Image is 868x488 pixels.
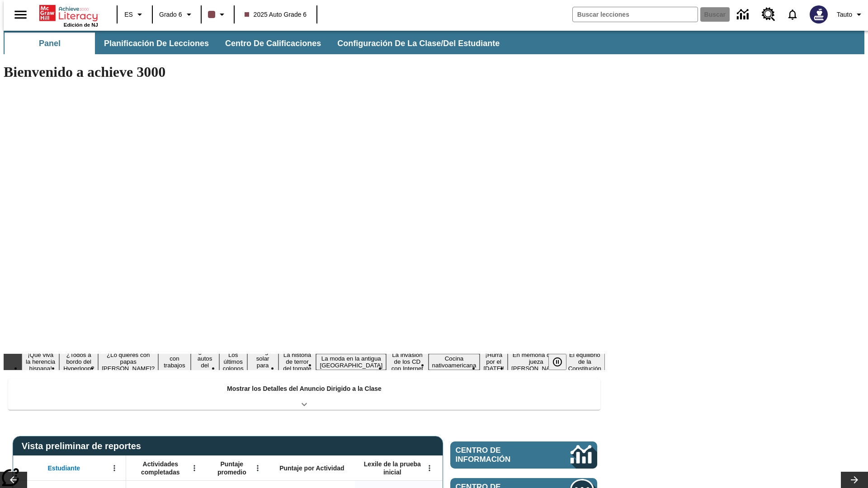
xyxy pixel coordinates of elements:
span: Lexile de la prueba inicial [359,460,425,476]
span: Puntaje por Actividad [279,464,344,472]
a: Centro de información [450,441,597,469]
button: Diapositiva 2 ¿Todos a bordo del Hyperloop? [59,350,98,373]
a: Portada [39,4,98,22]
button: Carrusel de lecciones, seguir [841,472,868,488]
span: ES [124,10,133,19]
button: Diapositiva 9 La moda en la antigua Roma [316,354,386,370]
button: Diapositiva 13 En memoria de la jueza O'Connor [508,350,565,373]
button: Centro de calificaciones [218,33,328,54]
button: Diapositiva 10 La invasión de los CD con Internet [386,350,428,373]
p: Mostrar los Detalles del Anuncio Dirigido a la Clase [227,384,382,394]
button: El color de la clase es café oscuro. Cambiar el color de la clase. [204,6,231,23]
span: Puntaje promedio [210,460,254,476]
div: Subbarra de navegación [4,31,864,54]
button: Diapositiva 8 La historia de terror del tomate [278,350,316,373]
span: Grado 6 [159,10,182,19]
button: Diapositiva 14 El equilibrio de la Constitución [565,350,605,373]
div: Portada [39,3,98,28]
span: Vista preliminar de reportes [22,441,146,451]
h1: Bienvenido a achieve 3000 [4,64,605,80]
div: Pausar [548,354,576,370]
button: Abrir menú [423,461,436,475]
input: Buscar campo [573,7,698,22]
button: Diapositiva 4 Niños con trabajos sucios [158,347,190,377]
button: Diapositiva 12 ¡Hurra por el Día de la Constitución! [480,350,508,373]
span: Tauto [837,10,852,19]
button: Panel [5,33,95,54]
span: Estudiante [48,464,80,472]
button: Diapositiva 5 ¿Los autos del futuro? [191,347,219,377]
a: Notificaciones [781,3,804,26]
span: Edición de NJ [64,22,98,28]
a: Centro de información [731,2,756,27]
a: Centro de recursos, Se abrirá en una pestaña nueva. [756,2,781,27]
button: Planificación de lecciones [97,33,216,54]
span: Actividades completadas [131,460,190,476]
button: Escoja un nuevo avatar [804,3,833,26]
span: 2025 Auto Grade 6 [245,10,307,19]
button: Configuración de la clase/del estudiante [330,33,507,54]
button: Diapositiva 1 ¡Que viva la herencia hispana! [22,350,59,373]
button: Abrir menú [251,461,264,475]
button: Lenguaje: ES, Selecciona un idioma [120,6,149,23]
button: Pausar [548,354,566,370]
button: Abrir menú [188,461,201,475]
div: Mostrar los Detalles del Anuncio Dirigido a la Clase [8,379,600,410]
button: Diapositiva 3 ¿Lo quieres con papas fritas? [98,350,158,373]
img: Avatar [810,5,828,23]
button: Perfil/Configuración [833,6,868,23]
button: Grado: Grado 6, Elige un grado [156,6,198,23]
button: Diapositiva 7 Energía solar para todos [247,347,278,377]
div: Subbarra de navegación [4,33,508,54]
span: Centro de información [456,446,540,464]
button: Diapositiva 11 Cocina nativoamericana [429,354,480,370]
button: Abrir menú [108,461,121,475]
button: Abrir el menú lateral [7,1,34,28]
button: Diapositiva 6 Los últimos colonos [219,350,247,373]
